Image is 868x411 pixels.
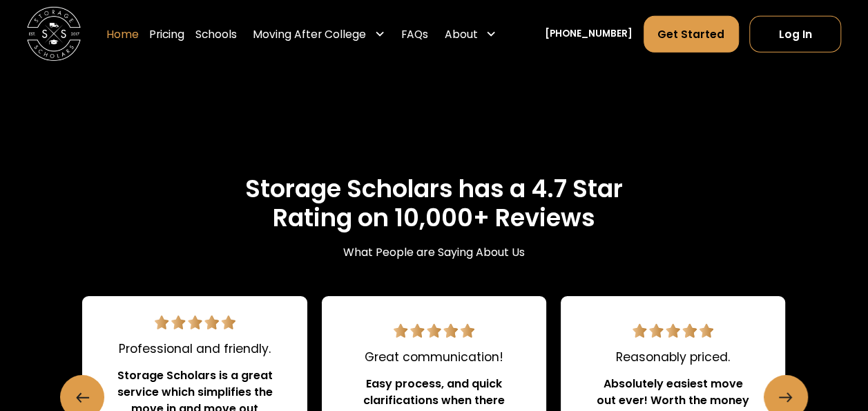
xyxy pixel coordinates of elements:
div: About [439,15,502,53]
img: Storage Scholars main logo [27,7,81,61]
a: Home [106,15,139,53]
img: 5 star review. [394,324,474,337]
div: About [444,26,477,42]
a: [PHONE_NUMBER] [545,27,633,42]
img: 5 star review. [633,324,713,337]
div: Great communication! [365,348,503,366]
div: Moving After College [247,15,390,53]
a: Log In [749,15,841,52]
a: Pricing [149,15,184,53]
div: Professional and friendly. [119,340,271,358]
div: What People are Saying About Us [343,244,525,261]
h2: Storage Scholars has a 4.7 Star Rating on 10,000+ Reviews [82,174,785,232]
a: FAQs [401,15,428,53]
img: 5 star review. [155,316,235,329]
a: Get Started [644,15,739,52]
div: Moving After College [253,26,366,42]
a: Schools [195,15,237,53]
a: home [27,7,81,61]
div: Reasonably priced. [616,348,730,366]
